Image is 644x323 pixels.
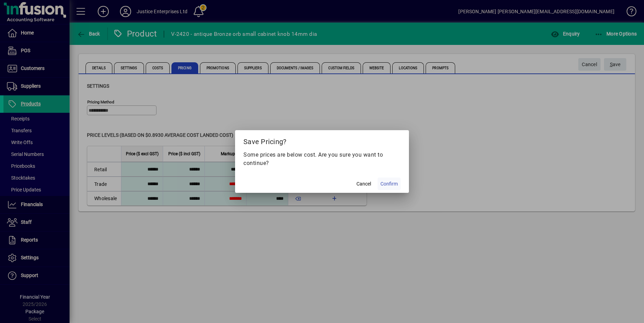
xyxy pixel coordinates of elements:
p: Some prices are below cost. Are you sure you want to continue? [243,151,401,167]
button: Cancel [353,178,375,190]
button: Confirm [378,178,401,190]
h2: Save Pricing? [235,130,409,150]
span: Confirm [380,180,398,188]
span: Cancel [356,180,371,188]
